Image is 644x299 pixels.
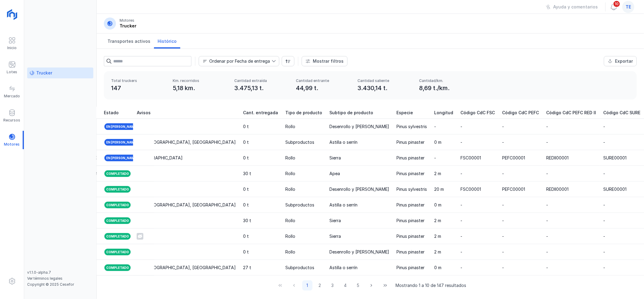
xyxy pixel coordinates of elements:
button: Page 4 [340,280,351,291]
span: Avisos [137,110,151,116]
div: 3.475,13 t. [234,84,289,92]
div: 30 t [243,171,251,177]
span: Cant. entregada [243,110,278,116]
div: 3.430,14 t. [357,84,412,92]
div: Ordenar por Fecha de entrega [209,59,270,63]
div: Inicio [7,46,17,50]
div: 0 t [243,249,249,255]
div: Sierra [329,233,341,239]
div: SURE00001 [604,155,627,161]
div: - [502,218,504,224]
span: Estado [104,110,119,116]
div: Pinus pinaster [397,233,425,239]
span: Transportes activos [107,38,150,44]
div: Rollo [285,186,295,192]
div: Astilla o serrín [329,139,357,145]
button: Mostrar filtros [302,56,348,66]
div: 2 m [434,218,441,224]
div: - [461,171,463,177]
div: Completado [104,248,131,256]
div: Rollo [285,155,295,161]
div: Motores [120,18,134,23]
span: Especie [397,110,413,116]
div: 0 t [243,202,249,208]
span: Mostrando 1 a 10 de 147 resultados [396,282,466,288]
div: 27 t [243,265,251,271]
div: Exportar [615,58,633,64]
div: 0 t [243,155,249,161]
div: Mercado [4,94,20,99]
img: logoRight.svg [5,7,20,22]
span: Código CdC PEFC RED II [546,110,596,116]
a: Transportes activos [104,33,154,49]
button: Next Page [366,280,377,291]
button: Last Page [380,280,391,291]
div: - [546,265,548,271]
div: Pinus pinaster [397,139,425,145]
div: - [604,202,605,208]
div: - [546,233,548,239]
div: Pinus pinaster [397,202,425,208]
div: 0 t [243,186,249,192]
div: REDII00001 [546,186,569,192]
div: - [461,218,463,224]
div: Trucker [36,70,52,76]
div: Sierra [329,218,341,224]
div: 0 t [243,124,249,130]
div: Total truckers [111,78,165,83]
div: 0 m [434,202,442,208]
div: 147 [111,84,165,92]
div: Completado [104,201,131,209]
div: Desenrollo y [PERSON_NAME] [329,249,389,255]
div: En [PERSON_NAME] [104,138,140,146]
button: Ayuda y comentarios [542,2,602,12]
div: - [546,249,548,255]
div: 0 t [243,233,249,239]
div: - [604,233,605,239]
div: Ayuda y comentarios [553,4,598,10]
div: En [PERSON_NAME] [104,154,140,162]
div: Subproductos [285,265,314,271]
div: - [604,139,605,145]
span: Subtipo de producto [329,110,373,116]
div: Trucker [120,23,136,29]
span: Código CdC PEFC [502,110,539,116]
div: - [546,139,548,145]
div: Rollo [285,124,295,130]
div: - [434,124,436,130]
div: En [PERSON_NAME] [104,123,140,131]
div: FSC00001 [461,155,481,161]
div: Cantidad saliente [357,78,412,83]
span: 10 [613,0,620,8]
div: FSC00001 [461,186,481,192]
div: Sierra [329,155,341,161]
span: te [626,4,631,10]
div: Completado [104,217,131,225]
div: Mostrar filtros [313,58,344,64]
div: - [604,124,605,130]
div: - [546,124,548,130]
div: Astilla o serrín [329,202,357,208]
div: - [502,265,504,271]
button: Page 3 [328,280,338,291]
div: 2 m [434,171,441,177]
div: 30 t [243,218,251,224]
div: - [604,249,605,255]
div: Pinus pinaster [397,249,425,255]
div: Pinus pinaster [397,265,425,271]
div: Completado [104,170,131,178]
div: PEFC00001 [502,155,525,161]
div: Copyright © 2025 Cesefor [27,282,93,287]
div: 2 m [434,233,441,239]
span: Longitud [434,110,453,116]
span: Tipo de producto [285,110,322,116]
div: Completado [104,185,131,193]
div: - [604,265,605,271]
div: - [461,139,463,145]
div: Completado [104,264,131,272]
a: Trucker [27,68,93,78]
div: 0 t [243,139,249,145]
div: Recursos [4,118,21,123]
div: Pinus sylvestris [397,186,427,192]
div: Subproductos [285,139,314,145]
